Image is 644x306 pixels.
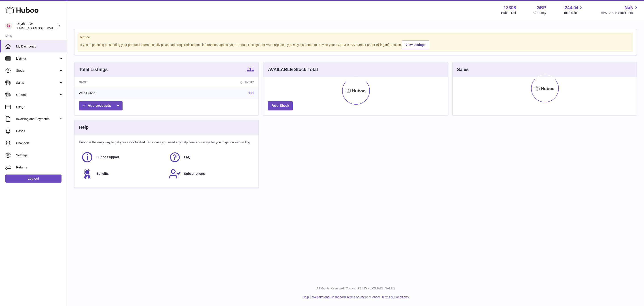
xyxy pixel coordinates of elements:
[5,175,61,183] a: Log out
[565,5,578,11] span: 244.04
[74,77,172,87] th: Name
[16,105,64,109] span: Usage
[248,91,254,95] a: 111
[79,124,89,130] h3: Help
[17,26,66,30] span: [EMAIL_ADDRESS][DOMAIN_NAME]
[311,295,409,299] li: and
[81,151,164,163] a: Huboo Support
[74,87,172,99] td: With Huboo
[625,5,633,11] span: NaN
[79,140,254,144] p: Huboo is the easy way to get your stock fulfilled. But incase you need any help here's our ways f...
[536,5,546,11] strong: GBP
[5,23,12,29] img: orders@rhythm108.com
[563,5,583,15] a: 244.04 Total sales
[16,93,59,97] span: Orders
[71,286,640,291] p: All Rights Reserved. Copyright 2025 - [DOMAIN_NAME]
[601,5,639,15] a: NaN AVAILABLE Stock Total
[16,141,64,145] span: Channels
[402,41,429,49] a: View Listings
[370,295,409,299] a: Service Terms & Conditions
[504,5,516,11] strong: 12308
[16,117,59,121] span: Invoicing and Payments
[169,168,252,180] a: Subscriptions
[16,129,64,133] span: Cases
[268,67,318,73] h3: AVAILABLE Stock Total
[172,77,258,87] th: Quantity
[96,155,119,159] span: Huboo Support
[184,172,205,176] span: Subscriptions
[501,11,516,15] div: Huboo Ref
[601,11,639,15] span: AVAILABLE Stock Total
[268,101,293,110] a: Add Stock
[247,67,254,71] strong: 111
[534,11,546,15] div: Currency
[80,40,631,49] div: If you're planning on sending your products internationally please add required customs informati...
[563,11,583,15] span: Total sales
[457,67,469,73] h3: Sales
[16,153,64,157] span: Settings
[16,44,64,49] span: My Dashboard
[16,165,64,170] span: Returns
[79,67,108,73] h3: Total Listings
[79,101,123,110] a: Add products
[169,151,252,163] a: FAQ
[16,56,59,61] span: Listings
[312,295,365,299] a: Website and Dashboard Terms of Use
[303,295,309,299] a: Help
[16,81,59,85] span: Sales
[247,67,254,72] a: 111
[16,69,59,73] span: Stock
[81,168,164,180] a: Benefits
[17,22,57,30] div: Rhythm 108
[184,155,191,159] span: FAQ
[80,35,631,39] strong: Notice
[96,172,109,176] span: Benefits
